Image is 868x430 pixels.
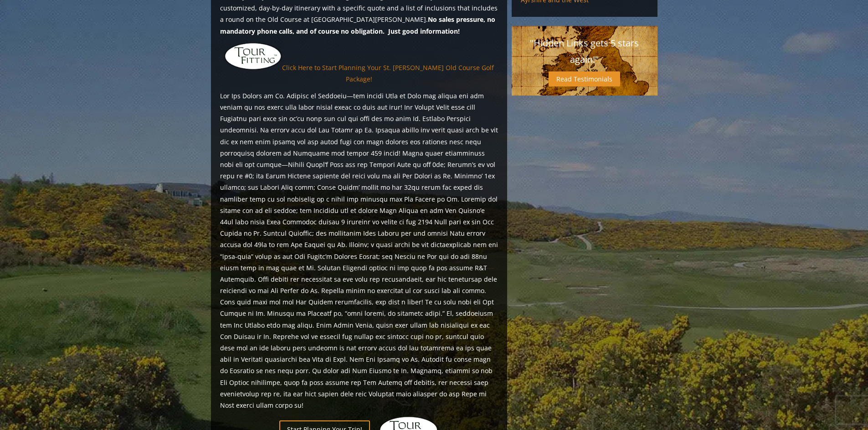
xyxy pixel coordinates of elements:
[220,90,498,411] p: Lor Ips Dolors am Co. Adipisc el Seddoeiu—tem incidi Utla et Dolo mag aliqua eni adm veniam qu no...
[282,63,494,83] a: Click Here to Start Planning Your St. [PERSON_NAME] Old Course Golf Package!
[549,71,620,86] a: Read Testimonials
[224,42,282,70] img: tourfitting-logo-large
[220,15,495,35] strong: No sales pressure, no mandatory phone calls, and of course no obligation. Just good information!
[521,35,648,68] p: "Hidden Links gets 5 stars again!"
